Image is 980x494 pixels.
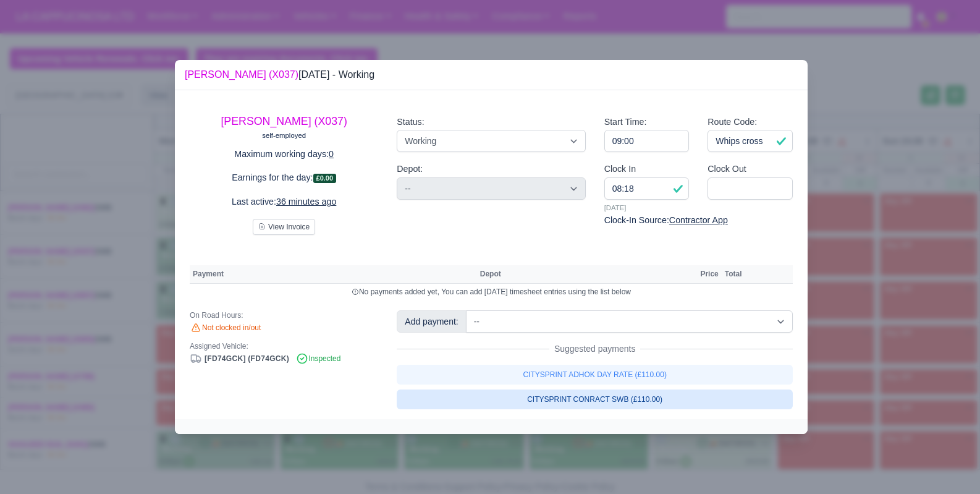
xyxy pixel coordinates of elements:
th: Depot [477,265,688,284]
label: Depot: [397,162,423,176]
div: [DATE] - Working [185,67,374,82]
small: [DATE] [604,202,690,213]
p: Last active: [190,195,378,209]
label: Start Time: [604,115,647,129]
span: £0.00 [313,174,337,183]
small: self-employed [262,132,306,139]
a: [PERSON_NAME] (X037) [221,115,347,127]
span: Inspected [296,354,340,363]
div: Clock-In Source: [604,213,793,228]
u: 0 [329,149,334,159]
a: [PERSON_NAME] (X037) [185,69,298,80]
label: Status: [397,115,424,129]
a: [FD74GCK] (FD74GCK) [190,354,289,363]
u: 36 minutes ago [276,197,336,207]
td: No payments added yet, You can add [DATE] timesheet entries using the list below [190,284,793,300]
th: Payment [190,265,477,284]
div: Not clocked in/out [190,323,378,334]
p: Maximum working days: [190,147,378,161]
span: Suggested payments [549,343,641,355]
th: Total [722,265,745,284]
iframe: Chat Widget [918,435,980,494]
div: Assigned Vehicle: [190,341,378,351]
u: Contractor App [669,215,728,225]
div: On Road Hours: [190,310,378,320]
a: CITYSPRINT CONRACT SWB (£110.00) [397,390,793,409]
th: Price [697,265,721,284]
a: CITYSPRINT ADHOK DAY RATE (£110.00) [397,365,793,385]
p: Earnings for the day: [190,171,378,185]
label: Clock In [604,162,636,176]
button: View Invoice [253,219,315,235]
div: Add payment: [397,310,466,333]
label: Clock Out [708,162,746,176]
label: Route Code: [708,115,757,129]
